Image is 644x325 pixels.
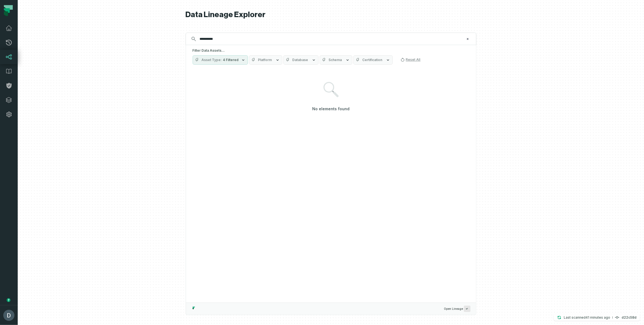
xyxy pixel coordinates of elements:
div: Tooltip anchor [6,298,11,303]
button: Last scanned[DATE] 11:23:38 AMd22c58d [554,314,640,321]
button: Asset Type4 Filtered [193,55,248,65]
p: Last scanned [564,315,610,320]
button: Certification [353,55,393,65]
relative-time: Aug 27, 2025, 11:23 AM GMT+3 [586,315,610,319]
button: Reset All [398,55,423,64]
h4: d22c58d [622,316,637,319]
button: Database [283,55,319,65]
img: avatar of Daniel Lahyani [3,310,14,321]
span: Open Lineage [444,306,470,312]
h4: No elements found [312,106,350,112]
span: Platform [258,58,272,62]
h5: Filter Data Assets... [193,48,469,53]
button: Clear search query [465,36,470,42]
span: Database [293,58,308,62]
span: Schema [329,58,342,62]
span: Press ↵ to add a new Data Asset to the graph [464,306,470,312]
span: Asset Type [202,58,222,62]
button: Schema [320,55,352,65]
div: Suggestions [186,68,476,303]
button: Platform [249,55,282,65]
span: Certification [363,58,382,62]
span: 4 Filtered [223,58,239,62]
h1: Data Lineage Explorer [186,10,476,20]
